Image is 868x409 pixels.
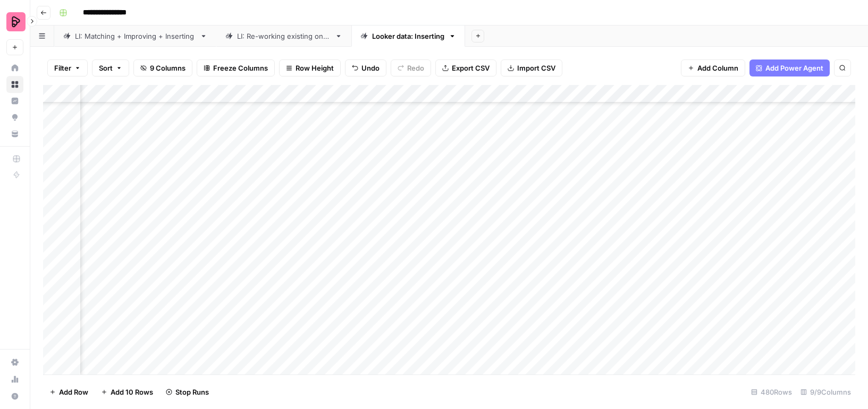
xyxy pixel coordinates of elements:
[6,12,26,31] img: Preply Logo
[372,31,444,41] div: Looker data: Inserting
[747,384,796,401] div: 480 Rows
[175,387,209,397] span: Stop Runs
[749,59,830,76] button: Add Power Agent
[6,59,23,76] a: Home
[501,59,562,76] button: Import CSV
[6,8,23,35] button: Workspace: Preply
[54,63,71,73] span: Filter
[279,59,341,76] button: Row Height
[213,63,268,73] span: Freeze Columns
[6,388,23,405] button: Help + Support
[47,59,88,76] button: Filter
[697,63,738,73] span: Add Column
[43,384,95,401] button: Add Row
[99,63,113,73] span: Sort
[517,63,555,73] span: Import CSV
[54,25,216,47] a: LI: Matching + Improving + Inserting
[435,59,496,76] button: Export CSV
[452,63,490,73] span: Export CSV
[6,109,23,126] a: Opportunities
[796,384,855,401] div: 9/9 Columns
[111,387,153,397] span: Add 10 Rows
[95,384,159,401] button: Add 10 Rows
[59,387,88,397] span: Add Row
[361,63,380,73] span: Undo
[6,92,23,109] a: Insights
[237,31,331,41] div: LI: Re-working existing ones
[345,59,386,76] button: Undo
[216,25,351,47] a: LI: Re-working existing ones
[133,59,192,76] button: 9 Columns
[391,59,431,76] button: Redo
[765,63,823,73] span: Add Power Agent
[197,59,275,76] button: Freeze Columns
[75,31,196,41] div: LI: Matching + Improving + Inserting
[92,59,129,76] button: Sort
[351,25,465,47] a: Looker data: Inserting
[681,59,745,76] button: Add Column
[6,354,23,371] a: Settings
[150,63,186,73] span: 9 Columns
[6,371,23,388] a: Usage
[6,125,23,142] a: Your Data
[6,76,23,93] a: Browse
[159,384,215,401] button: Stop Runs
[296,63,334,73] span: Row Height
[407,63,424,73] span: Redo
